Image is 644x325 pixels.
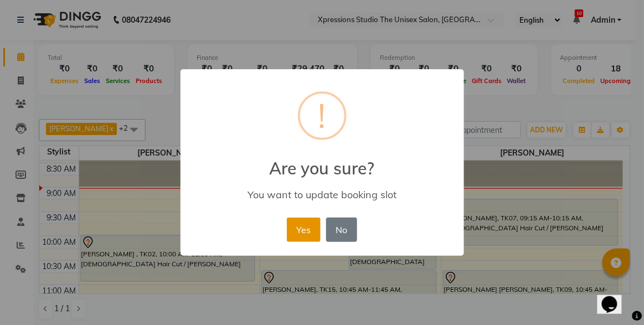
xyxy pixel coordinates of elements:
h2: Are you sure? [181,145,464,178]
div: You want to update booking slot [196,188,447,201]
button: Yes [287,218,321,242]
div: ! [318,94,326,138]
button: No [326,218,357,242]
iframe: chat widget [597,281,633,314]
